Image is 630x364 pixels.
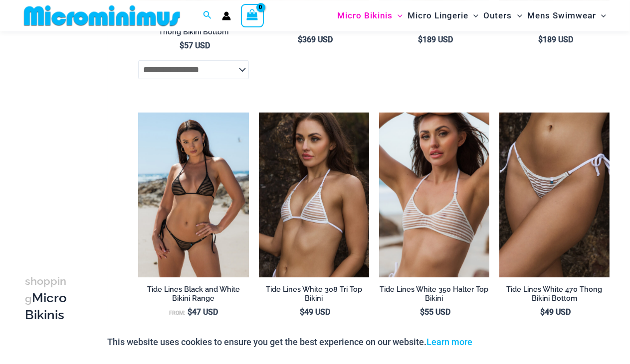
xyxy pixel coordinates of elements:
span: Menu Toggle [468,3,478,28]
a: Learn more [427,337,473,347]
span: From: [169,310,185,316]
span: Micro Bikinis [337,3,393,28]
span: Menu Toggle [512,3,522,28]
a: Tide Lines White 308 Tri Top Bikini [259,285,369,307]
bdi: 189 USD [418,35,453,44]
h3: Micro Bikinis [25,272,73,324]
p: This website uses cookies to ensure you get the best experience on our website. [108,335,473,350]
bdi: 189 USD [538,35,573,44]
a: Micro BikinisMenu ToggleMenu Toggle [335,3,405,28]
img: Tide Lines White 308 Tri Top 01 [259,113,369,278]
a: Tide Lines White 350 Halter Top 01Tide Lines White 350 Halter Top 480 MicroTide Lines White 350 H... [379,113,489,278]
bdi: 47 USD [188,307,218,317]
span: Menu Toggle [596,3,606,28]
span: $ [538,35,543,44]
span: $ [180,41,184,50]
span: $ [540,307,545,317]
a: Micro LingerieMenu ToggleMenu Toggle [405,3,481,28]
bdi: 55 USD [420,307,450,317]
a: Tide Lines White 308 Tri Top 01Tide Lines White 308 Tri Top 480 Micro 04Tide Lines White 308 Tri ... [259,113,369,278]
span: Menu Toggle [393,3,403,28]
img: Tide Lines White 470 Thong 01 [499,113,610,278]
a: View Shopping Cart, empty [241,4,264,27]
a: Tide Lines White 470 Thong Bikini Bottom [499,285,610,307]
bdi: 369 USD [298,35,333,44]
a: OutersMenu ToggleMenu Toggle [481,3,525,28]
a: Tide Lines Black 308 Tri Top 470 Thong 01Tide Lines White 308 Tri Top 470 Thong 03Tide Lines Whit... [138,113,248,278]
a: Search icon link [203,9,212,22]
img: Tide Lines White 350 Halter Top 01 [379,113,489,278]
span: $ [298,35,302,44]
a: Tide Lines White 470 Thong 01Tide Lines White 470 Thong 02Tide Lines White 470 Thong 02 [499,113,610,278]
a: Mens SwimwearMenu ToggleMenu Toggle [525,3,609,28]
span: Mens Swimwear [527,3,596,28]
nav: Site Navigation [333,1,610,30]
img: MM SHOP LOGO FLAT [20,4,184,27]
span: shopping [25,275,66,305]
bdi: 57 USD [180,41,210,50]
bdi: 49 USD [300,307,330,317]
span: Micro Lingerie [408,3,468,28]
span: $ [420,307,424,317]
a: Account icon link [222,11,231,20]
span: $ [188,307,192,317]
bdi: 49 USD [540,307,571,317]
a: Tide Lines Black and White Bikini Range [138,285,248,307]
h2: Tide Lines White 350 Halter Top Bikini [379,285,489,303]
h2: Tide Lines White 470 Thong Bikini Bottom [499,285,610,303]
iframe: TrustedSite Certified [25,42,115,242]
h2: Tide Lines Black and White Bikini Range [138,285,248,303]
span: $ [418,35,422,44]
h2: Tide Lines White 308 Tri Top Bikini [259,285,369,303]
img: Tide Lines Black 308 Tri Top 470 Thong 01 [138,113,248,278]
a: Tide Lines White 350 Halter Top Bikini [379,285,489,307]
span: Outers [484,3,512,28]
button: Accept [480,330,523,354]
span: $ [300,307,304,317]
